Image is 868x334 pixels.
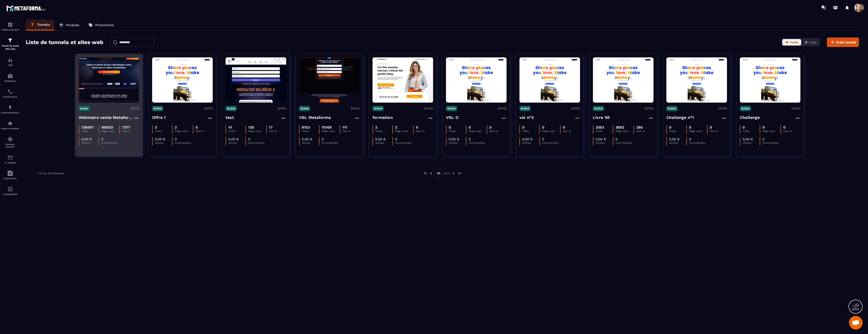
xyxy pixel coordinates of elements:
p: 7377 [122,125,130,129]
p: 0,00 € [302,137,312,141]
p: Active [446,106,457,111]
p: 3393 [596,125,604,129]
p: Visits [522,129,539,133]
img: automations [7,105,13,110]
img: image [740,59,800,101]
p: [DATE] [351,107,360,110]
p: Webinaire [1,80,19,82]
img: social-network [7,136,13,142]
a: social-networksocial-networkRéseaux Sociaux [1,133,19,151]
p: Active [299,106,310,111]
p: Opt-in [196,129,213,133]
img: next [457,171,461,175]
a: automationsautomationsEspace membre [1,117,19,133]
p: 0 [689,137,691,141]
a: formationformationTunnel de vente Site web [1,34,19,54]
h4: Livre 1M [593,114,610,121]
img: formation [7,22,13,27]
p: 0 [743,125,745,129]
p: [DATE] [792,107,800,110]
h4: test [226,114,234,121]
p: Commandes [689,141,706,144]
p: 0 [563,125,565,129]
img: image [79,57,139,103]
p: Active [226,106,237,111]
img: automations [7,121,13,126]
p: Tableau de bord [1,28,19,31]
span: Liste [809,40,816,44]
p: 2 [155,125,157,129]
p: 0 [469,125,471,129]
p: [DATE] [424,107,433,110]
p: Produits [66,23,79,27]
button: Carte [782,39,801,45]
img: image [666,59,727,101]
img: image [593,59,653,101]
p: [DATE] [645,107,653,110]
a: Produits [54,20,84,31]
p: Promotions [95,23,114,27]
p: 0,00 € [669,137,680,141]
p: Assistant IA [1,177,19,180]
p: E-mailing [1,161,19,164]
p: Visits [743,129,760,133]
p: 0 [710,125,712,129]
p: 0,00 € [522,137,533,141]
p: Page vues [322,129,340,133]
p: 17 [269,125,273,129]
p: 0 [616,137,618,141]
p: Page vues [689,129,707,133]
p: 0,00 € [228,137,239,141]
p: Page vues [101,129,119,133]
a: schedulerschedulerPlanificateur [1,86,19,101]
p: 0 [783,125,785,129]
p: 0 [395,137,397,141]
p: Commandes [616,141,633,144]
div: Open chat [849,316,863,329]
p: Opt-in [563,129,580,133]
p: Visits [81,129,99,133]
img: image [152,59,213,101]
p: 0 [762,137,764,141]
img: prev [429,171,433,175]
p: Ventes [522,141,539,144]
p: Ventes [596,141,613,144]
p: Page vues [175,129,193,133]
p: Commandes [322,141,339,144]
p: Active [373,106,384,111]
p: Tunnels [37,23,50,27]
p: [DATE] [277,107,286,110]
img: formation [7,57,13,63]
p: 9153 [302,125,310,129]
p: 2 [175,125,177,129]
p: Comptabilité [1,193,19,195]
a: formationformationTableau de bord [1,19,19,34]
p: Ventes [669,141,686,144]
p: 266 [636,125,643,129]
p: 0,00 € [375,137,386,141]
p: [DATE] [130,107,139,110]
p: 0 [449,125,451,129]
p: 0 [762,125,765,129]
p: Ventes [302,141,319,144]
p: 0,00 € [155,137,165,141]
p: Commandes [762,141,780,144]
p: Visits [155,129,172,133]
p: Opt-in [416,129,433,133]
a: formationformationCRM [1,54,19,70]
a: accountantaccountantComptabilité [1,183,19,199]
p: 2 [375,125,377,129]
h4: Challenge n°1 [666,114,694,121]
p: 0 [489,125,492,129]
p: Commandes [469,141,486,144]
p: Page vues [762,129,780,133]
p: 0 [101,137,103,141]
button: Créer tunnel [827,38,859,47]
img: prev [423,171,427,175]
p: Ventes [81,141,99,144]
p: Visits [228,129,245,133]
p: 0 [416,125,418,129]
p: Opt-in [783,129,800,133]
a: automationsautomationsWebinaire [1,70,19,86]
p: 0 [522,125,524,129]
